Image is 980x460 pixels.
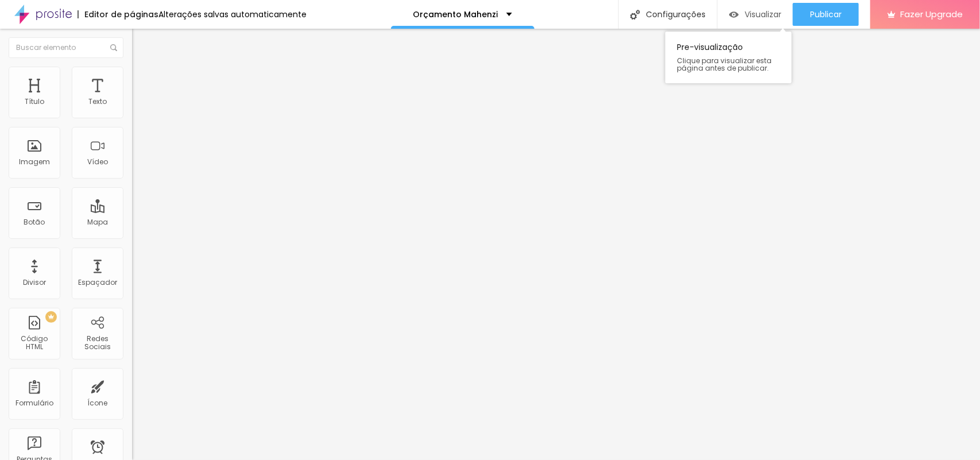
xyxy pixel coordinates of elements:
div: Alterações salvas automaticamente [158,10,307,18]
div: Botão [24,218,45,226]
div: Formulário [16,399,53,407]
p: Orçamento Mahenzi [413,10,498,18]
img: view-1.svg [729,10,739,20]
iframe: Editor [132,29,980,460]
span: Publicar [810,10,842,19]
span: Fazer Upgrade [900,9,963,19]
div: Vídeo [87,158,108,166]
img: Icone [110,44,117,51]
div: Texto [88,98,107,106]
div: Espaçador [78,279,117,287]
div: Título [25,98,44,106]
img: Icone [630,10,640,20]
button: Publicar [793,3,859,26]
div: Editor de páginas [78,10,158,18]
span: Visualizar [745,10,781,19]
div: Código HTML [11,335,57,351]
button: Visualizar [718,3,793,26]
div: Redes Sociais [75,335,120,351]
div: Imagem [19,158,50,166]
input: Buscar elemento [9,37,123,58]
div: Mapa [87,218,108,226]
div: Ícone [88,399,108,407]
div: Pre-visualização [665,32,792,83]
span: Clique para visualizar esta página antes de publicar. [677,57,780,72]
div: Divisor [23,279,46,287]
